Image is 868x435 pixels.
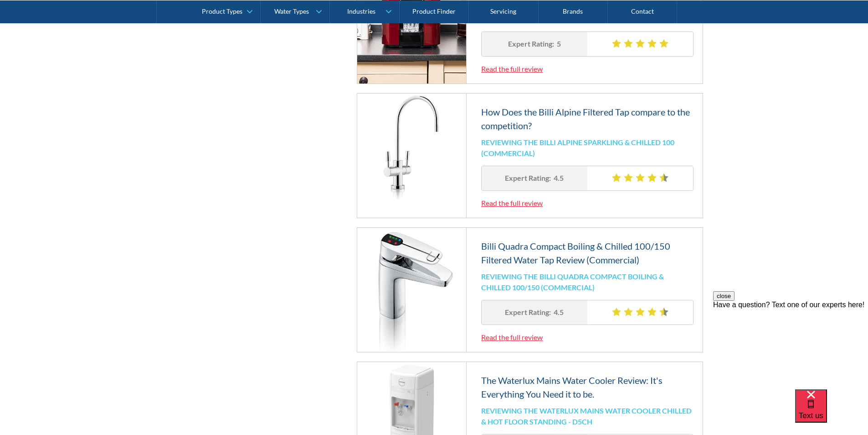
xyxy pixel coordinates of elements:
[481,272,538,281] h5: Reviewing the
[481,406,538,415] h5: Reviewing the
[508,39,554,48] h3: Expert Rating:
[481,4,679,23] h5: BIBO Counter Top Boiling, Chilled & Ambient Water Filtration & Purification System
[554,173,564,182] h3: 4.5
[481,406,692,426] h5: Waterlux Mains Water Cooler Chilled & Hot Floor Standing - D5CH
[481,138,538,147] h5: Reviewing the
[481,239,693,267] h3: Billi Quadra Compact Boiling & Chilled 100/150 Filtered Water Tap Review (Commercial)
[505,308,551,316] h3: Expert Rating:
[481,199,543,207] a: Read the full review
[795,389,868,435] iframe: podium webchat widget bubble
[557,39,561,48] h3: 5
[554,308,564,316] h3: 4.5
[481,333,543,341] a: Read the full review
[481,64,543,73] a: Read the full review
[481,373,693,401] h3: The Waterlux Mains Water Cooler Review: It's Everything You Need it to be.
[202,7,242,15] div: Product Types
[505,173,551,182] h3: Expert Rating:
[713,291,868,401] iframe: podium webchat widget prompt
[481,105,693,132] h3: How Does the Billi Alpine Filtered Tap compare to the competition?
[274,7,309,15] div: Water Types
[481,272,664,292] h5: Billi Quadra Compact Boiling & Chilled 100/150 (Commercial)
[347,7,375,15] div: Industries
[481,138,674,157] h5: Billi Alpine Sparkling & Chilled 100 (Commercial)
